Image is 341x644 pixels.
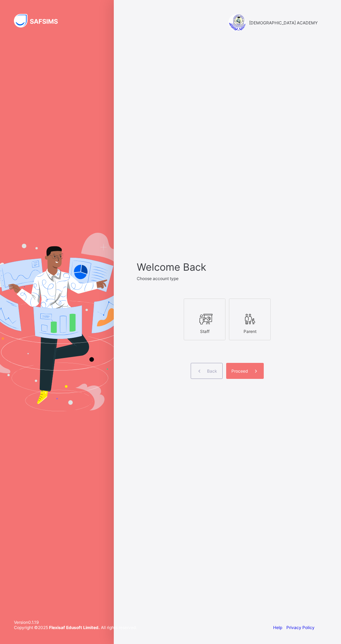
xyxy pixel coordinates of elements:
[231,368,248,374] span: Proceed
[14,14,66,27] img: SAFSIMS Logo
[207,368,217,374] span: Back
[49,625,100,630] strong: Flexisaf Edusoft Limited.
[188,325,222,337] div: Staff
[14,625,137,630] span: Copyright © 2025 All rights reserved.
[137,276,179,281] span: Choose account type
[137,261,318,273] span: Welcome Back
[286,625,315,630] a: Privacy Policy
[14,620,137,625] span: Version 0.1.19
[273,625,282,630] a: Help
[249,20,318,25] span: [DEMOGRAPHIC_DATA] ACADEMY
[233,325,267,337] div: Parent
